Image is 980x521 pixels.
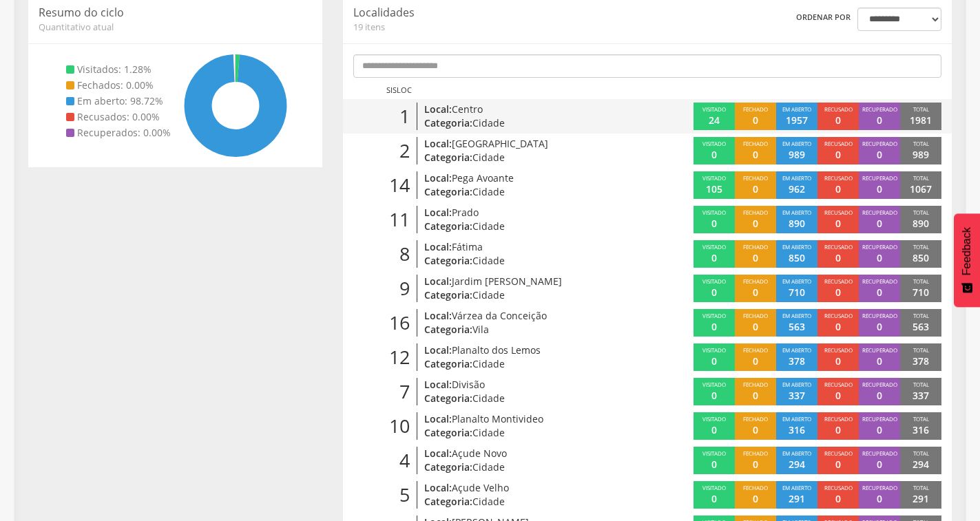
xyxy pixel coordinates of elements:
[824,381,853,388] span: Recusado
[424,495,619,509] p: Categoria:
[702,346,726,354] span: Visitado
[702,449,726,457] span: Visitado
[782,381,811,388] span: Em aberto
[472,392,505,405] span: Cidade
[424,171,619,185] p: Local:
[711,320,717,334] p: 0
[424,378,619,392] p: Local:
[743,415,768,423] span: Fechado
[424,447,619,460] p: Local:
[424,426,619,440] p: Categoria:
[753,354,758,368] p: 0
[424,151,619,164] p: Categoria:
[424,288,619,302] p: Categoria:
[452,137,548,150] span: [GEOGRAPHIC_DATA]
[452,309,547,322] span: Várzea da Conceição
[753,492,758,506] p: 0
[711,286,717,299] p: 0
[789,182,805,196] p: 962
[472,185,505,198] span: Cidade
[753,182,758,196] p: 0
[782,209,811,216] span: Em aberto
[824,346,853,354] span: Recusado
[709,114,720,127] p: 24
[877,217,882,231] p: 0
[913,449,929,457] span: Total
[711,423,717,437] p: 0
[389,413,410,440] span: 10
[424,460,619,474] p: Categoria:
[66,126,171,140] li: Recuperados: 0.00%
[399,379,410,405] span: 7
[913,277,929,285] span: Total
[824,484,853,491] span: Recusado
[66,78,171,92] li: Fechados: 0.00%
[782,277,811,285] span: Em aberto
[743,484,768,491] span: Fechado
[424,103,619,116] p: Local:
[452,343,541,357] span: Planalto dos Lemos
[743,174,768,182] span: Fechado
[862,415,897,423] span: Recuperado
[961,227,973,275] span: Feedback
[702,174,726,182] span: Visitado
[389,206,410,233] span: 11
[743,277,768,285] span: Fechado
[862,140,897,147] span: Recuperado
[743,346,768,354] span: Fechado
[782,484,811,491] span: Em aberto
[913,251,929,265] p: 850
[424,323,619,337] p: Categoria:
[789,286,805,299] p: 710
[702,277,726,285] span: Visitado
[786,114,808,127] p: 1957
[702,312,726,319] span: Visitado
[789,251,805,265] p: 850
[452,447,507,460] span: Açude Novo
[706,182,722,196] p: 105
[789,148,805,162] p: 989
[913,423,929,437] p: 316
[424,206,619,220] p: Local:
[399,275,410,302] span: 9
[743,209,768,216] span: Fechado
[913,286,929,299] p: 710
[877,389,882,403] p: 0
[702,381,726,388] span: Visitado
[399,447,410,474] span: 4
[389,172,410,199] span: 14
[452,103,483,116] span: Centro
[702,105,726,113] span: Visitado
[862,449,897,457] span: Recuperado
[753,217,758,231] p: 0
[877,320,882,334] p: 0
[877,114,882,127] p: 0
[753,251,758,265] p: 0
[913,389,929,403] p: 337
[472,460,505,474] span: Cidade
[472,220,505,233] span: Cidade
[452,240,483,253] span: Fátima
[835,182,841,196] p: 0
[743,449,768,457] span: Fechado
[399,482,410,509] span: 5
[782,449,811,457] span: Em aberto
[753,114,758,127] p: 0
[472,495,505,508] span: Cidade
[424,343,619,357] p: Local:
[753,458,758,471] p: 0
[424,240,619,254] p: Local:
[424,309,619,323] p: Local:
[835,423,841,437] p: 0
[862,243,897,251] span: Recuperado
[472,151,505,164] span: Cidade
[424,185,619,199] p: Categoria:
[789,423,805,437] p: 316
[835,492,841,506] p: 0
[452,412,543,425] span: Planalto Montivideo
[702,484,726,491] span: Visitado
[824,174,853,182] span: Recusado
[711,217,717,231] p: 0
[862,209,897,216] span: Recuperado
[753,389,758,403] p: 0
